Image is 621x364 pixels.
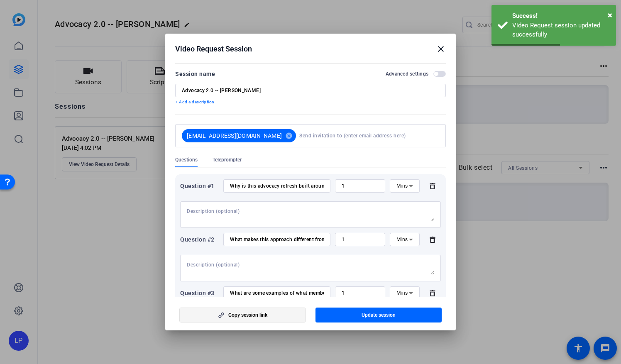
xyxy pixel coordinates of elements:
button: Update session [315,308,442,322]
div: Question #3 [180,288,219,298]
div: Question #2 [180,235,219,244]
div: Session name [175,69,215,79]
h2: Advanced settings [386,71,428,77]
span: Mins [396,183,408,189]
mat-icon: close [436,44,446,54]
input: Time [342,183,379,189]
input: Send invitation to (enter email address here) [299,127,436,144]
input: Time [342,290,379,296]
p: + Add a description [175,99,446,105]
button: Copy session link [179,308,306,322]
span: Questions [175,156,198,163]
span: Mins [396,290,408,296]
span: Copy session link [228,312,267,318]
div: Video Request Session [175,44,446,54]
span: [EMAIL_ADDRESS][DOMAIN_NAME] [187,132,282,140]
div: Video Request session updated successfully [512,21,610,39]
span: Update session [362,312,396,318]
input: Enter your question here [230,236,324,243]
mat-icon: cancel [282,132,296,139]
input: Enter Session Name [182,87,439,94]
span: × [608,10,612,20]
div: Success! [512,11,610,21]
div: Question #1 [180,181,219,191]
button: Close [608,9,612,21]
input: Time [342,236,379,243]
input: Enter your question here [230,183,324,189]
span: Teleprompter [213,156,242,163]
input: Enter your question here [230,290,324,296]
span: Mins [396,237,408,242]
